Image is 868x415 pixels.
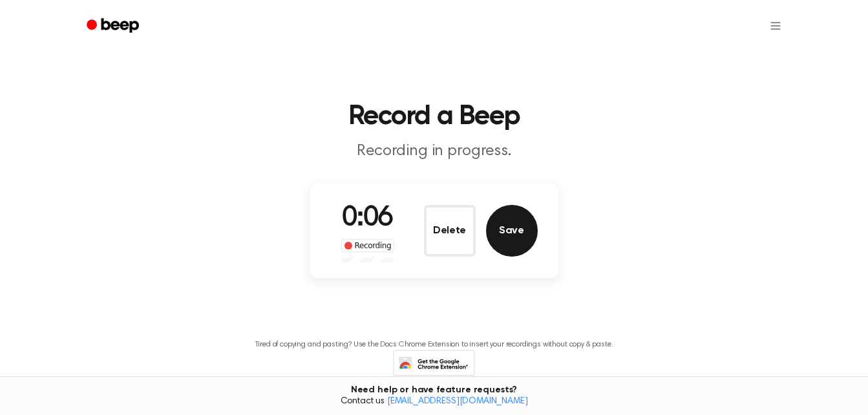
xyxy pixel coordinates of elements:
button: Save Audio Record [486,205,538,257]
h1: Record a Beep [103,103,765,131]
div: Recording [341,239,395,252]
span: 0:06 [342,205,394,232]
p: Tired of copying and pasting? Use the Docs Chrome Extension to insert your recordings without cop... [255,340,613,350]
button: Delete Audio Record [424,205,476,257]
a: Beep [78,14,151,39]
p: Recording in progress. [186,141,683,162]
button: Open menu [760,10,791,41]
a: [EMAIL_ADDRESS][DOMAIN_NAME] [387,397,528,406]
span: Contact us [8,396,860,408]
